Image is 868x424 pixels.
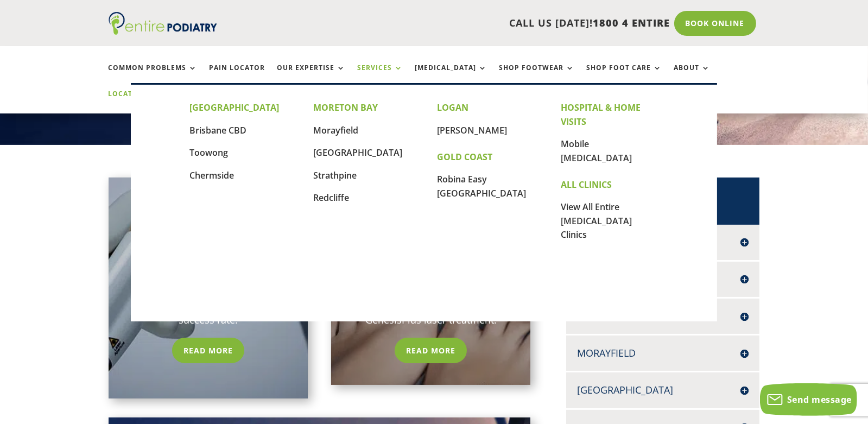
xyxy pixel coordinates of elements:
a: Book Online [674,11,756,36]
a: Our Expertise [277,64,346,87]
a: Read More [395,338,467,363]
p: CALL US [DATE]! [259,16,670,30]
h4: [GEOGRAPHIC_DATA] [577,383,749,397]
p: Entire [MEDICAL_DATA] were the first clinic in [GEOGRAPHIC_DATA] to introduce the Cutera Genesis ... [130,244,287,327]
a: Brisbane CBD [189,124,246,136]
a: Locations [109,90,163,113]
strong: [GEOGRAPHIC_DATA] [189,102,279,113]
a: Morayfield [313,124,358,136]
a: Toowong [189,147,228,159]
a: [PERSON_NAME] [437,124,507,136]
a: Redcliffe [313,192,349,204]
a: [GEOGRAPHIC_DATA] [313,147,402,159]
a: Robina Easy [GEOGRAPHIC_DATA] [437,173,526,199]
a: Common Problems [109,64,198,87]
a: About [674,64,711,87]
a: View All Entire [MEDICAL_DATA] Clinics [561,201,632,241]
strong: GOLD COAST [437,151,492,163]
a: Strathpine [313,169,357,181]
a: Shop Footwear [499,64,575,87]
a: [MEDICAL_DATA] [415,64,487,87]
img: logo (1) [109,12,217,35]
a: Shop Foot Care [587,64,662,87]
button: Send message [760,383,857,416]
strong: ALL CLINICS [561,179,612,191]
a: Mobile [MEDICAL_DATA] [561,138,632,164]
a: Chermside [189,169,234,181]
span: 1800 4 ENTIRE [593,16,670,29]
a: Entire Podiatry [109,26,217,37]
a: Pain Locator [210,64,265,87]
a: Services [358,64,403,87]
strong: MORETON BAY [313,102,378,113]
span: Send message [787,394,852,406]
h2: Laser Treatment For [MEDICAL_DATA] [130,199,287,244]
strong: HOSPITAL & HOME VISITS [561,102,641,128]
h4: Morayfield [577,346,749,360]
strong: LOGAN [437,102,468,113]
a: Read More [172,338,244,363]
